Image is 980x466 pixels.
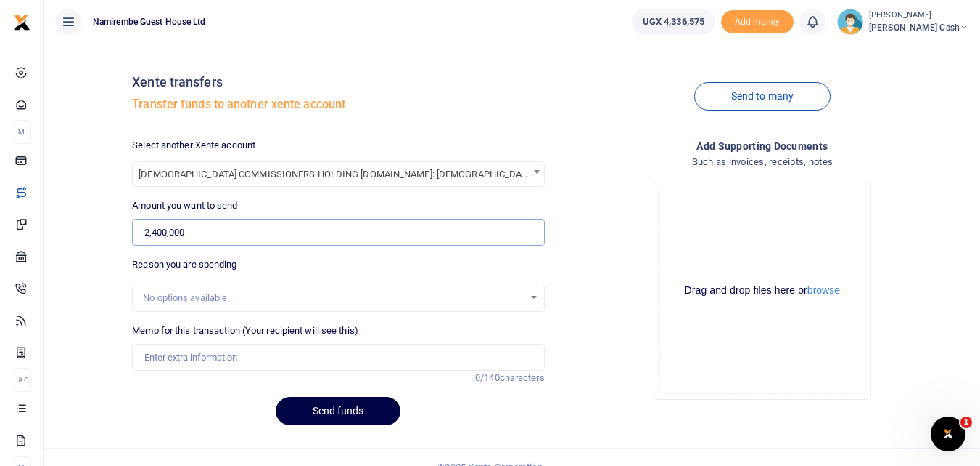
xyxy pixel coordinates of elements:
[500,372,545,383] span: characters
[132,161,544,187] span: CHURCH COMMISSIONERS HOLDING CO.LTD: CHURCH COMMISSIONERS HOLDING CO.LTD
[694,82,831,111] a: Send to many
[960,417,972,428] span: 1
[837,9,968,35] a: profile-user [PERSON_NAME] [PERSON_NAME] Cash
[643,15,704,29] span: UGX 4,336,575
[869,21,968,34] span: [PERSON_NAME] Cash
[132,74,544,90] h4: Xente transfers
[13,16,30,27] a: logo-small logo-large logo-large
[807,285,840,295] button: browse
[837,9,863,35] img: profile-user
[87,15,212,28] span: Namirembe Guest House Ltd
[133,162,543,185] span: CHURCH COMMISSIONERS HOLDING CO.LTD: CHURCH COMMISSIONERS HOLDING CO.LTD
[12,368,31,392] li: Ac
[276,397,400,425] button: Send funds
[132,219,544,246] input: UGX
[721,15,794,26] a: Add money
[556,154,968,170] h4: Such as invoices, receipts, notes
[626,9,721,35] li: Wallet ballance
[475,372,500,383] span: 0/140
[660,284,865,297] div: Drag and drop files here or
[132,198,237,213] label: Amount you want to send
[132,257,236,272] label: Reason you are spending
[931,417,965,451] iframe: Intercom live chat
[12,120,31,144] li: M
[632,9,715,35] a: UGX 4,336,575
[143,291,523,305] div: No options available.
[132,138,255,153] label: Select another Xente account
[721,10,794,34] span: Add money
[654,182,871,400] div: File Uploader
[132,324,358,338] label: Memo for this transaction (Your recipient will see this)
[721,10,794,34] li: Toup your wallet
[556,138,968,154] h4: Add supporting Documents
[869,9,968,22] small: [PERSON_NAME]
[13,14,30,31] img: logo-small
[132,97,544,112] h5: Transfer funds to another xente account
[132,344,544,371] input: Enter extra information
